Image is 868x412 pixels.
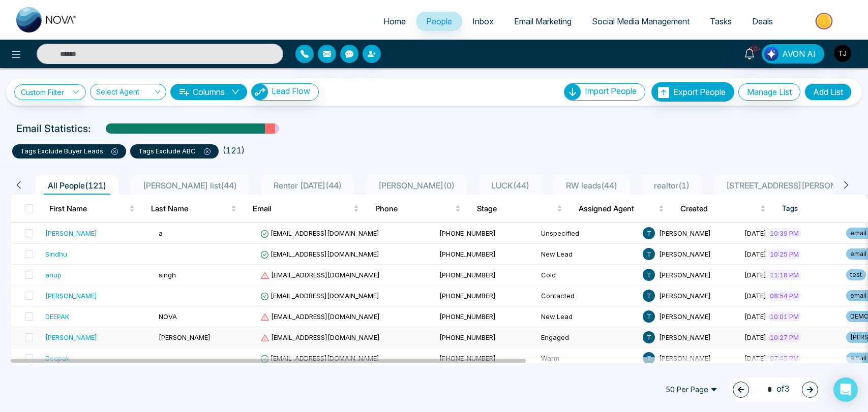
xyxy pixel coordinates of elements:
td: Engaged [537,327,639,348]
button: Add List [804,83,852,101]
a: People [416,12,462,31]
span: of 3 [761,383,790,396]
span: 10+ [750,44,759,53]
span: T [643,331,655,343]
a: Lead FlowLead Flow [247,83,319,101]
span: All People ( 121 ) [44,180,110,191]
span: [DATE] [744,271,766,279]
div: Open Intercom Messenger [833,377,858,402]
div: Sindhu [45,249,67,259]
img: User Avatar [834,45,851,62]
span: [PERSON_NAME] [659,333,711,341]
img: Market-place.gif [788,10,862,33]
span: [PHONE_NUMBER] [439,354,496,362]
span: Home [383,16,406,26]
span: LUCK ( 44 ) [487,180,533,191]
span: Export People [673,87,726,97]
span: [PERSON_NAME] ( 0 ) [374,180,459,191]
th: Stage [469,195,571,223]
th: Created [672,195,774,223]
span: 11:18 PM [768,270,801,280]
span: NOVA [159,312,177,321]
a: 10+ [737,44,762,62]
span: Created [680,203,758,215]
th: Assigned Agent [571,195,672,223]
span: [EMAIL_ADDRESS][DOMAIN_NAME] [260,292,379,300]
img: Lead Flow [764,47,779,61]
span: singh [159,271,176,279]
a: Deals [742,12,783,31]
span: First Name [49,203,127,215]
div: [PERSON_NAME] [45,291,97,301]
a: Social Media Management [582,12,700,31]
div: DEEPAK [45,311,69,322]
span: [EMAIL_ADDRESS][DOMAIN_NAME] [260,271,380,279]
a: Tasks [700,12,742,31]
span: [EMAIL_ADDRESS][DOMAIN_NAME] [260,312,380,321]
span: T [643,269,655,281]
span: Stage [477,203,555,215]
span: 08:54 PM [768,291,801,301]
span: 50 Per Page [659,382,725,398]
span: T [643,248,655,260]
span: [PERSON_NAME] [659,271,711,279]
span: [PHONE_NUMBER] [439,333,496,341]
img: Lead Flow [252,84,268,100]
span: Assigned Agent [579,203,656,215]
button: Lead Flow [251,83,319,101]
span: [PERSON_NAME] [659,354,711,362]
span: AVON AI [782,48,816,60]
span: T [643,227,655,239]
li: ( 121 ) [223,144,245,156]
span: 10:27 PM [768,332,801,342]
span: T [643,352,655,364]
button: Export People [651,82,734,102]
span: T [643,290,655,302]
span: Deals [752,16,773,26]
span: [EMAIL_ADDRESS][DOMAIN_NAME] [260,250,379,258]
span: realtor ( 1 ) [650,180,694,191]
span: 10:01 PM [768,311,801,322]
div: anup [45,270,62,280]
span: Lead Flow [272,86,310,96]
span: [DATE] [744,333,766,341]
span: [PERSON_NAME] [659,229,711,237]
p: tags exclude Buyer leads [20,146,118,156]
span: test [846,269,866,280]
span: Inbox [472,16,494,26]
span: a [159,229,163,237]
span: 07:45 PM [768,353,801,363]
th: Phone [367,195,469,223]
span: [PHONE_NUMBER] [439,312,496,321]
span: [PERSON_NAME] [159,333,211,341]
td: Contacted [537,286,639,306]
span: [DATE] [744,229,766,237]
span: 10:25 PM [768,249,801,259]
a: Home [373,12,416,31]
span: T [643,310,655,323]
a: Email Marketing [504,12,582,31]
td: New Lead [537,306,639,327]
span: Import People [585,86,637,96]
span: [EMAIL_ADDRESS][DOMAIN_NAME] [260,229,379,237]
th: First Name [41,195,143,223]
div: Deepak [45,353,70,363]
th: Last Name [143,195,245,223]
span: [PHONE_NUMBER] [439,292,496,300]
span: Email [253,203,351,215]
th: Email [245,195,367,223]
span: down [231,88,240,96]
span: Tasks [710,16,732,26]
button: Manage List [738,83,800,101]
span: [PHONE_NUMBER] [439,271,496,279]
span: Email Marketing [514,16,572,26]
span: [PERSON_NAME] list ( 44 ) [139,180,241,191]
span: 10:39 PM [768,228,801,238]
div: [PERSON_NAME] [45,332,97,342]
td: Cold [537,265,639,286]
span: [EMAIL_ADDRESS][DOMAIN_NAME] [260,354,379,362]
span: [PERSON_NAME] [659,312,711,321]
p: tags exclude ABC [138,146,211,156]
a: Custom Filter [14,84,86,100]
td: Warm [537,348,639,369]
